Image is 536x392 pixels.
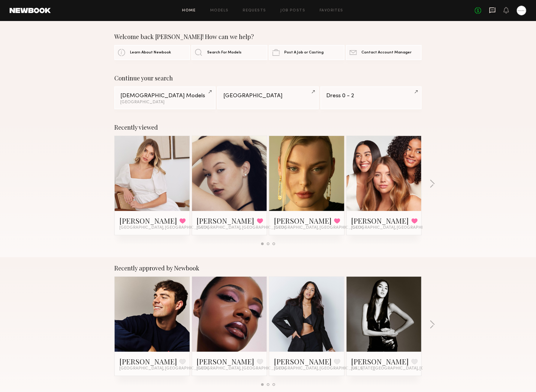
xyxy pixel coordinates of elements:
[351,216,409,225] a: [PERSON_NAME]
[281,9,306,13] a: Job Posts
[114,86,215,109] a: [DEMOGRAPHIC_DATA] Models[GEOGRAPHIC_DATA]
[119,225,209,230] span: [GEOGRAPHIC_DATA], [GEOGRAPHIC_DATA]
[274,357,332,366] a: [PERSON_NAME]
[119,357,177,366] a: [PERSON_NAME]
[223,93,312,99] div: [GEOGRAPHIC_DATA]
[351,366,464,371] span: [US_STATE][GEOGRAPHIC_DATA], [GEOGRAPHIC_DATA]
[274,225,363,230] span: [GEOGRAPHIC_DATA], [GEOGRAPHIC_DATA]
[182,9,196,13] a: Home
[120,100,209,104] div: [GEOGRAPHIC_DATA]
[351,225,441,230] span: [GEOGRAPHIC_DATA], [GEOGRAPHIC_DATA]
[130,51,171,55] span: Learn About Newbook
[197,366,286,371] span: [GEOGRAPHIC_DATA], [GEOGRAPHIC_DATA]
[269,45,345,60] a: Post A Job or Casting
[321,86,422,109] a: Dress 0 - 2
[114,74,422,82] div: Continue your search
[351,357,409,366] a: [PERSON_NAME]
[217,86,318,109] a: [GEOGRAPHIC_DATA]
[362,51,412,55] span: Contact Account Manager
[274,366,363,371] span: [GEOGRAPHIC_DATA], [GEOGRAPHIC_DATA]
[197,357,254,366] a: [PERSON_NAME]
[114,264,422,272] div: Recently approved by Newbook
[197,216,254,225] a: [PERSON_NAME]
[119,366,209,371] span: [GEOGRAPHIC_DATA], [GEOGRAPHIC_DATA]
[120,93,209,99] div: [DEMOGRAPHIC_DATA] Models
[327,93,416,99] div: Dress 0 - 2
[114,124,422,131] div: Recently viewed
[207,51,242,55] span: Search For Models
[320,9,343,13] a: Favorites
[114,33,422,40] div: Welcome back [PERSON_NAME]! How can we help?
[191,45,267,60] a: Search For Models
[243,9,266,13] a: Requests
[285,51,324,55] span: Post A Job or Casting
[210,9,228,13] a: Models
[114,45,190,60] a: Learn About Newbook
[274,216,332,225] a: [PERSON_NAME]
[346,45,422,60] a: Contact Account Manager
[197,225,286,230] span: [GEOGRAPHIC_DATA], [GEOGRAPHIC_DATA]
[119,216,177,225] a: [PERSON_NAME]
